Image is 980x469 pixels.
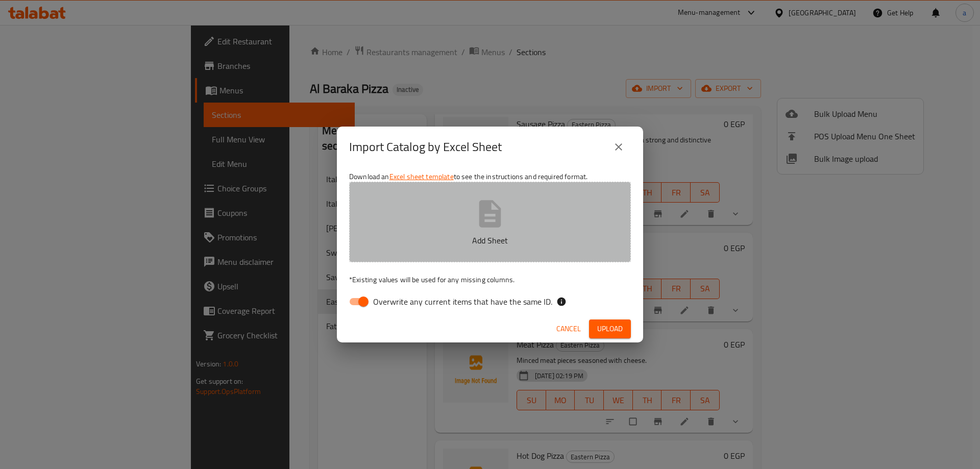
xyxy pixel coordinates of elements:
button: Add Sheet [349,182,631,262]
span: Cancel [556,323,581,335]
p: Existing values will be used for any missing columns. [349,275,631,285]
button: Cancel [552,319,585,338]
span: Upload [597,323,623,335]
h2: Import Catalog by Excel Sheet [349,139,502,155]
span: Overwrite any current items that have the same ID. [373,295,552,308]
svg: If the overwrite option isn't selected, then the items that match an existing ID will be ignored ... [556,297,567,307]
button: close [606,135,631,159]
a: Excel sheet template [389,170,454,183]
div: Download an to see the instructions and required format. [337,167,643,315]
p: Add Sheet [365,234,615,246]
button: Upload [589,319,631,338]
